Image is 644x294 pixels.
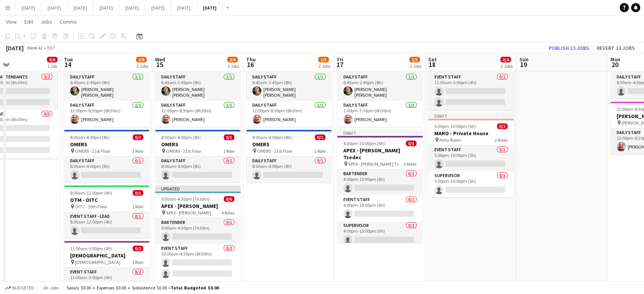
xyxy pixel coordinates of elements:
[427,60,437,69] span: 18
[16,0,42,15] button: [DATE]
[161,196,210,202] span: 9:00am-4:30pm (7h30m)
[119,0,145,15] button: [DATE]
[319,63,330,69] div: 2 Jobs
[428,46,514,110] app-job-card: 11:00am-3:00pm (4h)0/2[DEMOGRAPHIC_DATA] [DEMOGRAPHIC_DATA]1 RoleEvent Staff0/211:00am-3:00pm (4h)
[155,218,240,244] app-card-role: Bartender0/19:00am-4:30pm (7h30m)
[246,141,332,148] h3: OMERS
[132,259,143,265] span: 1 Role
[57,17,80,27] a: Comms
[24,18,33,25] span: Edit
[224,196,234,202] span: 0/6
[428,171,514,197] app-card-role: Supervisor0/15:00pm-10:00pm (5h)
[64,252,149,259] h3: [DEMOGRAPHIC_DATA]
[406,141,417,146] span: 0/3
[337,169,423,195] app-card-role: Bartender0/14:00pm-10:00pm (6h)
[318,57,329,62] span: 2/3
[337,73,423,101] app-card-role: Daily Staff1/16:45am-2:45pm (8h)[PERSON_NAME] [PERSON_NAME]
[155,141,240,148] h3: OMERS
[348,161,404,167] span: APEX - [PERSON_NAME] Tzedec
[155,46,240,127] app-job-card: 6:45am-8:30pm (13h45m)2/2[PERSON_NAME] [PERSON_NAME] - 40th Floor2 RolesDaily Staff1/16:45am-2:45...
[315,134,325,140] span: 0/1
[594,43,638,53] button: Revert 13 jobs
[224,134,234,140] span: 0/1
[337,46,423,127] app-job-card: 6:45am-7:30pm (12h45m)2/2[PERSON_NAME] [PERSON_NAME] - 40th Floor2 RolesDaily Staff1/16:45am-2:45...
[64,197,149,203] h3: OTM - OITC
[343,141,385,146] span: 4:00pm-10:00pm (6h)
[38,17,55,27] a: Jobs
[67,0,93,15] button: [DATE]
[223,148,234,154] span: 1 Role
[133,190,143,196] span: 0/1
[336,60,343,69] span: 17
[70,190,112,196] span: 8:00am-12:00pm (4h)
[609,60,620,69] span: 20
[428,145,514,171] app-card-role: Event Staff0/15:00pm-10:00pm (5h)
[155,101,240,127] app-card-role: Daily Staff1/112:00pm-8:30pm (8h30m)[PERSON_NAME]
[132,148,143,154] span: 1 Role
[337,130,423,243] app-job-card: Draft4:00pm-10:00pm (6h)0/3APEX - [PERSON_NAME] Tzedec APEX - [PERSON_NAME] Tzedec3 RolesBartende...
[64,56,73,63] span: Tue
[47,45,55,51] div: EDT
[434,123,476,129] span: 5:00pm-10:00pm (5h)
[409,57,420,62] span: 2/5
[197,0,223,15] button: [DATE]
[132,204,143,209] span: 1 Role
[171,285,219,291] span: Total Budgeted $0.00
[154,60,165,69] span: 15
[12,285,34,291] span: Budgeted
[166,148,201,154] span: OMERS - 21st Floor
[6,44,24,52] div: [DATE]
[41,18,52,25] span: Jobs
[610,56,620,63] span: Mon
[64,212,149,238] app-card-role: Event Staff - Lead0/18:00am-12:00pm (4h)
[47,63,57,69] div: 1 Job
[136,63,148,69] div: 5 Jobs
[171,0,197,15] button: [DATE]
[428,113,514,119] div: Draft
[221,210,234,216] span: 4 Roles
[246,73,332,101] app-card-role: Daily Staff1/16:45am-2:45pm (8h)[PERSON_NAME] [PERSON_NAME]
[60,18,77,25] span: Comms
[64,141,149,148] h3: OMERS
[246,101,332,127] app-card-role: Daily Staff1/112:00pm-8:30pm (8h30m)[PERSON_NAME]
[428,113,514,197] app-job-card: Draft5:00pm-10:00pm (5h)0/2MARO - Private House Party Room2 RolesEvent Staff0/15:00pm-10:00pm (5h...
[155,130,240,182] div: 8:00am-4:00pm (8h)0/1OMERS OMERS - 21st Floor1 RoleDaily Staff0/18:00am-4:00pm (8h)
[93,0,119,15] button: [DATE]
[75,148,110,154] span: OMERS - 21st Floor
[257,148,292,154] span: OMERS - 21st Floor
[4,284,35,292] button: Budgeted
[67,285,219,291] div: Salary $0.00 + Expenses $0.00 + Subsistence $0.00 =
[245,60,256,69] span: 16
[337,147,423,161] h3: APEX - [PERSON_NAME] Tzedec
[495,137,508,143] span: 2 Roles
[155,157,240,182] app-card-role: Daily Staff0/18:00am-4:00pm (8h)
[246,157,332,182] app-card-role: Daily Staff0/18:00am-4:00pm (8h)
[64,130,149,182] app-job-card: 8:00am-4:00pm (8h)0/1OMERS OMERS - 21st Floor1 RoleDaily Staff0/18:00am-4:00pm (8h)
[64,73,149,101] app-card-role: Daily Staff1/16:45am-2:45pm (8h)[PERSON_NAME] [PERSON_NAME]
[519,56,529,63] span: Sun
[70,246,112,251] span: 11:00am-3:00pm (4h)
[410,63,421,69] div: 2 Jobs
[497,123,508,129] span: 0/2
[47,57,58,62] span: 0/6
[337,56,343,63] span: Fri
[136,57,147,62] span: 2/8
[227,63,239,69] div: 3 Jobs
[246,46,332,127] app-job-card: 6:45am-8:30pm (13h45m)2/2[PERSON_NAME] [PERSON_NAME] - 40th Floor2 RolesDaily Staff1/16:45am-2:45...
[337,195,423,221] app-card-role: Event Staff0/14:00pm-10:00pm (6h)
[439,137,461,143] span: Party Room
[6,18,17,25] span: View
[63,60,73,69] span: 14
[42,285,60,291] span: All jobs
[337,101,423,127] app-card-role: Daily Staff1/11:00pm-7:30pm (6h30m)[PERSON_NAME]
[546,43,592,53] button: Publish 13 jobs
[64,46,149,127] app-job-card: 6:45am-8:30pm (13h45m)2/2[PERSON_NAME] [PERSON_NAME] - 40th Floor2 RolesDaily Staff1/16:45am-2:45...
[133,246,143,251] span: 0/2
[42,0,67,15] button: [DATE]
[246,56,256,63] span: Thu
